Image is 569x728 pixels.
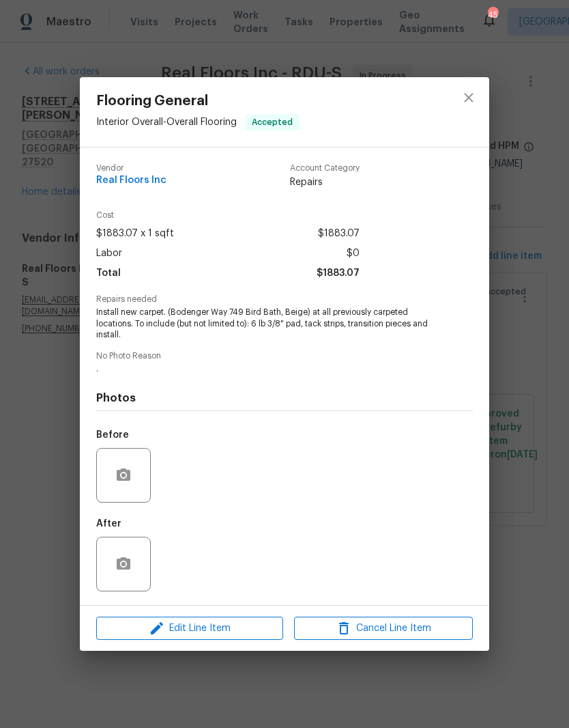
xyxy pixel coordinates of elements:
h4: Photos [96,391,473,405]
span: Total [96,264,121,283]
span: Real Floors Inc [96,176,166,186]
span: Edit Line Item [100,620,279,637]
div: 45 [488,8,497,22]
span: Accepted [246,115,298,129]
span: $0 [347,244,360,264]
span: Flooring General [96,94,300,109]
span: Account Category [290,164,360,173]
span: $1883.07 x 1 sqft [96,224,174,244]
span: Install new carpet. (Bodenger Way 749 Bird Bath, Beige) at all previously carpeted locations. To ... [96,307,435,341]
h5: Before [96,430,129,440]
span: $1883.07 [318,224,360,244]
button: Edit Line Item [96,617,283,641]
span: Interior Overall - Overall Flooring [96,117,237,126]
span: $1883.07 [317,264,360,283]
span: Cancel Line Item [298,620,469,637]
span: Labor [96,244,122,264]
span: Repairs [290,176,360,189]
button: Cancel Line Item [294,617,473,641]
span: Cost [96,211,360,220]
h5: After [96,519,121,529]
span: . [96,363,435,375]
button: close [452,81,485,114]
span: Vendor [96,164,166,173]
span: No Photo Reason [96,352,473,361]
span: Repairs needed [96,295,473,304]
